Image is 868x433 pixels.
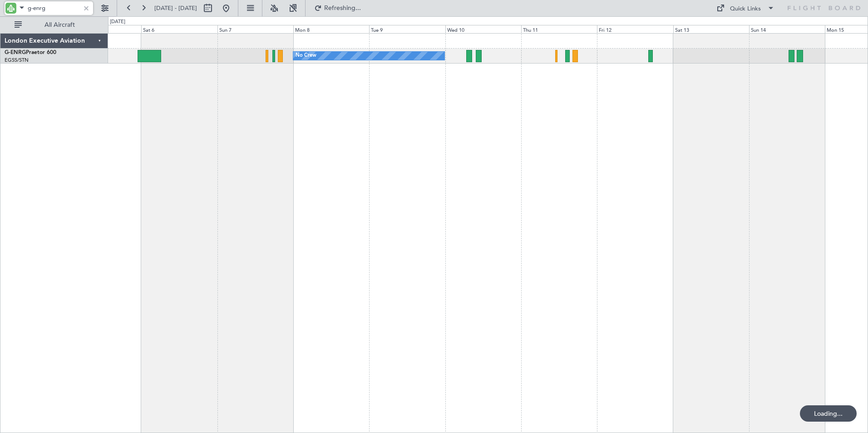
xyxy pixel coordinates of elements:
[24,22,96,28] span: All Aircraft
[521,25,597,33] div: Thu 11
[296,49,316,63] div: No Crew
[749,25,825,33] div: Sun 14
[597,25,673,33] div: Fri 12
[217,25,293,33] div: Sun 7
[141,25,217,33] div: Sat 6
[10,18,99,32] button: All Aircraft
[369,25,445,33] div: Tue 9
[445,25,521,33] div: Wed 10
[293,25,369,33] div: Mon 8
[800,405,857,422] div: Loading...
[5,50,56,55] a: G-ENRGPraetor 600
[154,4,197,12] span: [DATE] - [DATE]
[110,18,125,26] div: [DATE]
[5,50,26,55] span: G-ENRG
[730,5,761,14] div: Quick Links
[310,1,365,15] button: Refreshing...
[712,1,779,15] button: Quick Links
[28,1,80,15] input: A/C (Reg. or Type)
[673,25,749,33] div: Sat 13
[324,5,362,11] span: Refreshing...
[5,57,29,64] a: EGSS/STN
